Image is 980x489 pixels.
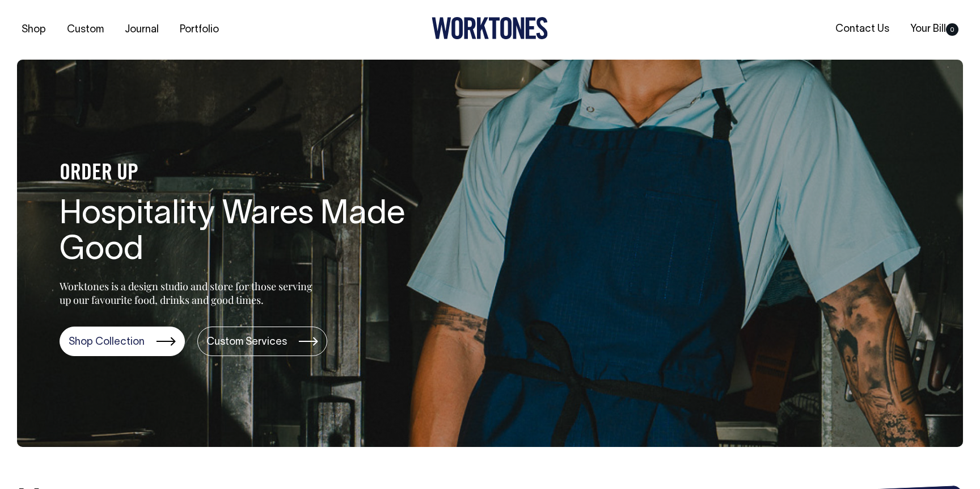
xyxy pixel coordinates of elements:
p: Worktones is a design studio and store for those serving up our favourite food, drinks and good t... [60,279,318,307]
a: Shop Collection [60,327,185,356]
a: Shop [17,20,50,39]
a: Your Bill0 [906,20,963,39]
h4: ORDER UP [60,162,423,186]
a: Custom [62,20,108,39]
h1: Hospitality Wares Made Good [60,197,423,270]
span: 0 [946,23,958,36]
a: Portfolio [175,20,223,39]
a: Journal [120,20,163,39]
a: Contact Us [831,20,894,39]
a: Custom Services [197,327,327,356]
